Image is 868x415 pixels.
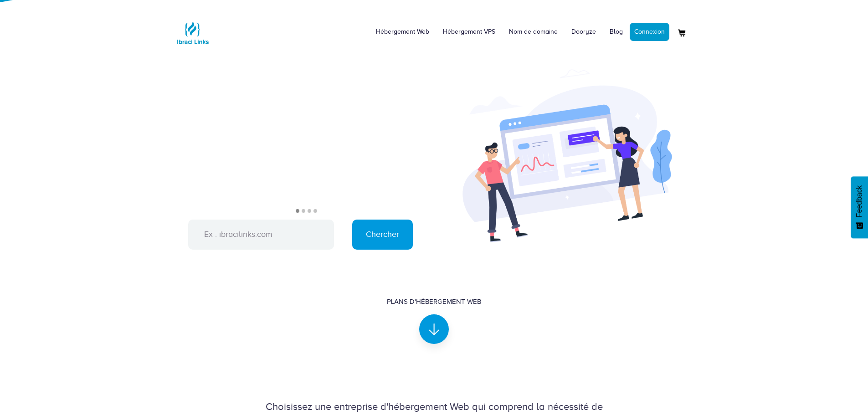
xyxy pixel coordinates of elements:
a: Hébergement VPS [436,18,502,46]
a: Dooryze [565,18,603,46]
input: Chercher [352,220,413,250]
a: Plans d'hébergement Web [387,297,481,336]
a: Blog [603,18,630,46]
a: Logo Ibraci Links [175,7,211,51]
a: Hébergement Web [369,18,436,46]
a: Connexion [630,23,669,41]
img: Logo Ibraci Links [175,15,211,51]
a: Nom de domaine [502,18,565,46]
span: Feedback [855,185,863,217]
input: Ex : ibracilinks.com [188,220,334,250]
div: Plans d'hébergement Web [387,297,481,307]
button: Feedback - Afficher l’enquête [851,176,868,238]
